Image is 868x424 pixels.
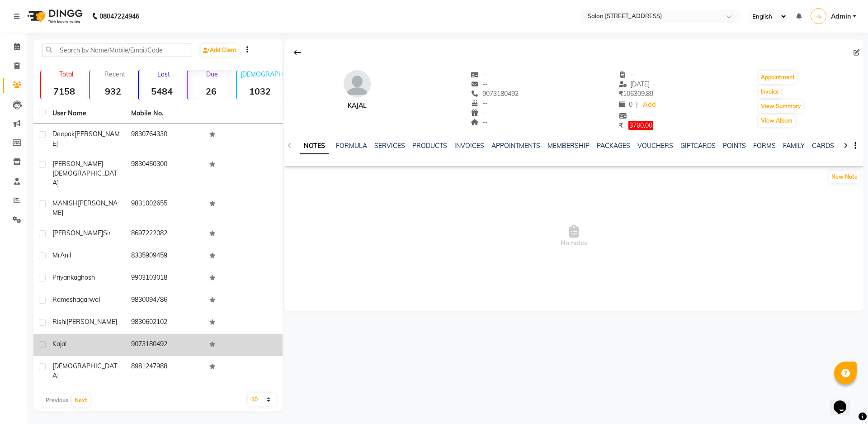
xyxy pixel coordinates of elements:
[41,86,87,97] strong: 7158
[52,318,66,326] span: Rishi
[52,169,117,187] span: [DEMOGRAPHIC_DATA]
[241,70,283,78] p: [DEMOGRAPHIC_DATA]
[52,130,75,138] span: deepak
[52,199,118,217] span: [PERSON_NAME]
[52,199,78,207] span: MANISH
[126,290,204,312] td: 9830094786
[491,142,540,150] a: APPOINTMENTS
[723,142,746,150] a: POINTS
[619,121,623,129] span: ₹
[126,223,204,245] td: 8697222082
[374,142,405,150] a: SERVICES
[637,142,673,150] a: VOUCHERS
[759,86,781,98] button: Invoice
[99,4,139,29] b: 08047224946
[45,70,87,78] p: Total
[454,142,484,150] a: INVOICES
[811,8,826,24] img: Admin
[52,273,77,281] span: priyanka
[812,142,834,150] a: CARDS
[201,44,239,57] a: Add Client
[60,251,71,259] span: Anil
[783,142,805,150] a: FAMILY
[189,70,234,78] p: Due
[52,130,120,148] span: [PERSON_NAME]
[288,44,307,61] div: Back to Client
[126,312,204,334] td: 9830602102
[759,114,795,127] button: View Album
[471,71,488,79] span: --
[344,70,371,97] img: avatar
[52,340,66,348] span: kajal
[619,71,636,79] span: --
[126,356,204,386] td: 8981247988
[142,70,185,78] p: Lost
[103,229,111,237] span: sir
[139,86,185,97] strong: 5484
[126,267,204,290] td: 9903103018
[830,388,859,415] iframe: chat widget
[126,124,204,154] td: 9830764330
[126,193,204,223] td: 9831002655
[126,103,204,124] th: Mobile No.
[284,191,863,282] span: No notes
[412,142,447,150] a: PRODUCTS
[471,90,519,98] span: 9073180492
[126,154,204,193] td: 9830450300
[759,71,797,84] button: Appointment
[619,80,650,88] span: [DATE]
[76,295,100,304] span: agarwal
[628,121,653,130] span: 3700.00
[680,142,716,150] a: GIFTCARDS
[23,4,85,29] img: logo
[471,80,488,88] span: --
[336,142,367,150] a: FORMULA
[597,142,630,150] a: PACKAGES
[547,142,590,150] a: MEMBERSHIP
[471,109,488,117] span: --
[237,86,283,97] strong: 1032
[42,43,192,57] input: Search by Name/Mobile/Email/Code
[344,101,371,110] div: kajal
[47,103,126,124] th: User Name
[52,160,103,168] span: [PERSON_NAME]
[52,229,103,237] span: [PERSON_NAME]
[642,99,657,111] a: Add
[759,100,803,113] button: View Summary
[619,90,653,98] span: 106309.89
[52,295,76,304] span: ramesh
[829,171,860,183] button: New Note
[52,362,117,380] span: [DEMOGRAPHIC_DATA]
[72,394,90,407] button: Next
[90,86,136,97] strong: 932
[94,70,136,78] p: Recent
[188,86,234,97] strong: 26
[619,100,632,109] span: 0
[831,12,851,21] span: Admin
[636,100,638,110] span: |
[77,273,95,281] span: ghosh
[126,245,204,267] td: 8335909459
[126,334,204,356] td: 9073180492
[52,251,60,259] span: Mr
[471,118,488,126] span: --
[66,318,117,326] span: [PERSON_NAME]
[300,138,329,154] a: NOTES
[753,142,776,150] a: FORMS
[619,90,623,98] span: ₹
[471,99,488,107] span: --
